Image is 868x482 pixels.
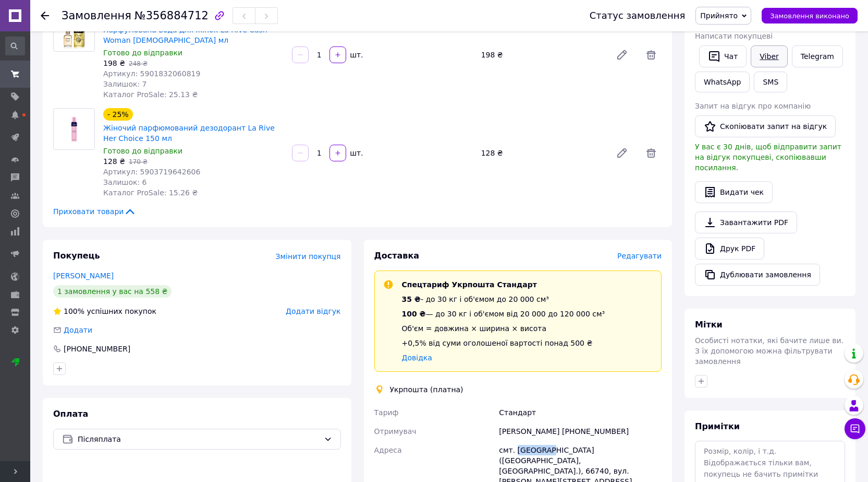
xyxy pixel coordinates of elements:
[64,326,92,334] span: Додати
[695,336,843,366] span: Особисті нотатки, які бачите лише ви. З їх допомогою можна фільтрувати замовлення
[700,11,738,20] span: Прийнято
[63,344,131,354] div: [PHONE_NUMBER]
[695,72,750,92] a: WhatsApp
[402,295,421,303] span: 35 ₴
[78,433,320,445] span: Післяплата
[695,102,811,110] span: Запит на відгук про компанію
[695,238,764,260] a: Друк PDF
[129,158,148,166] span: 170 ₴
[103,147,182,155] span: Готово до відправки
[129,60,148,67] span: 248 ₴
[695,181,773,203] button: Видати чек
[374,446,402,454] span: Адреса
[286,307,340,315] span: Додати відгук
[402,310,426,318] span: 100 ₴
[64,307,84,315] span: 100%
[845,418,865,439] button: Чат з покупцем
[374,427,417,436] span: Отримувач
[695,32,773,40] span: Написати покупцеві
[641,143,662,163] span: Видалити
[695,211,797,233] a: Завантажити PDF
[103,168,200,176] span: Артикул: 5903719642606
[103,124,275,143] a: Жіночий парфюмований дезодорант La Rive Her Choice 150 мл
[695,264,820,286] button: Дублювати замовлення
[53,409,88,419] span: Оплата
[402,294,605,304] div: - до 30 кг і об'ємом до 20 000 см³
[62,9,131,22] span: Замовлення
[754,72,787,92] button: SMS
[53,251,100,261] span: Покупець
[695,421,740,431] span: Примітки
[402,280,537,289] span: Спецтариф Укрпошта Стандарт
[402,309,605,319] div: — до 30 кг і об'ємом від 20 000 до 120 000 см³
[387,384,466,395] div: Укрпошта (платна)
[135,9,209,22] span: №356884712
[53,206,136,217] span: Приховати товари
[103,49,182,57] span: Готово до відправки
[590,10,686,21] div: Статус замовлення
[41,10,49,21] div: Повернутися назад
[477,48,607,62] div: 198 ₴
[699,45,747,67] button: Чат
[347,148,364,158] div: шт.
[402,354,432,362] a: Довідка
[497,403,664,422] div: Стандарт
[695,115,836,137] button: Скопіювати запит на відгук
[103,178,147,186] span: Залишок: 6
[751,45,787,67] a: Viber
[53,272,114,280] a: [PERSON_NAME]
[374,408,399,417] span: Тариф
[497,422,664,441] div: [PERSON_NAME] [PHONE_NUMBER]
[402,323,605,334] div: Об'єм = довжина × ширина × висота
[54,114,94,145] img: Жіночий парфюмований дезодорант La Rive Her Choice 150 мл
[374,251,420,261] span: Доставка
[617,252,662,260] span: Редагувати
[103,69,200,78] span: Артикул: 5901832060819
[103,108,133,121] div: - 25%
[103,189,198,197] span: Каталог ProSale: 15.26 ₴
[695,320,723,330] span: Мітки
[695,143,841,172] span: У вас є 30 днів, щоб відправити запит на відгук покупцеві, скопіювавши посилання.
[770,12,849,20] span: Замовлення виконано
[103,90,198,99] span: Каталог ProSale: 25.13 ₴
[103,80,147,88] span: Залишок: 7
[792,45,843,67] a: Telegram
[53,306,156,316] div: успішних покупок
[276,252,341,261] span: Змінити покупця
[103,157,125,166] span: 128 ₴
[103,59,125,67] span: 198 ₴
[612,143,632,163] a: Редагувати
[612,44,632,65] a: Редагувати
[53,285,172,298] div: 1 замовлення у вас на 558 ₴
[641,44,662,65] span: Видалити
[402,338,605,348] div: +0,5% від суми оголошеної вартості понад 500 ₴
[477,146,607,160] div: 128 ₴
[762,8,858,23] button: Замовлення виконано
[347,50,364,60] div: шт.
